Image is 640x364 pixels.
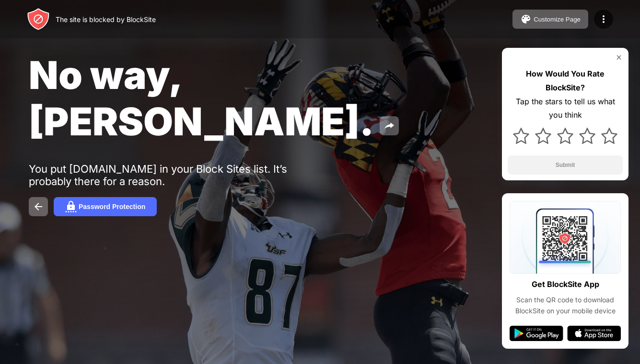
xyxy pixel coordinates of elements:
[532,277,599,291] div: Get BlockSite App
[65,201,77,212] img: password.svg
[598,13,609,25] img: menu-icon.svg
[512,10,588,29] button: Customize Page
[54,197,157,216] button: Password Protection
[601,128,617,144] img: star.svg
[513,128,529,144] img: star.svg
[508,67,623,95] div: How Would You Rate BlockSite?
[508,95,623,122] div: Tap the stars to tell us what you think
[520,13,532,25] img: pallet.svg
[510,295,621,316] div: Scan the QR code to download BlockSite on your mobile device
[579,128,595,144] img: star.svg
[384,120,395,132] img: share.svg
[508,155,623,175] button: Submit
[557,128,573,144] img: star.svg
[29,52,374,144] span: No way, [PERSON_NAME].
[535,128,551,144] img: star.svg
[510,326,563,341] img: google-play.svg
[27,8,50,31] img: header-logo.svg
[534,16,581,23] div: Customize Page
[33,201,44,212] img: back.svg
[615,54,623,61] img: rate-us-close.svg
[56,15,156,23] div: The site is blocked by BlockSite
[567,326,621,341] img: app-store.svg
[79,203,145,210] div: Password Protection
[29,163,325,188] div: You put [DOMAIN_NAME] in your Block Sites list. It’s probably there for a reason.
